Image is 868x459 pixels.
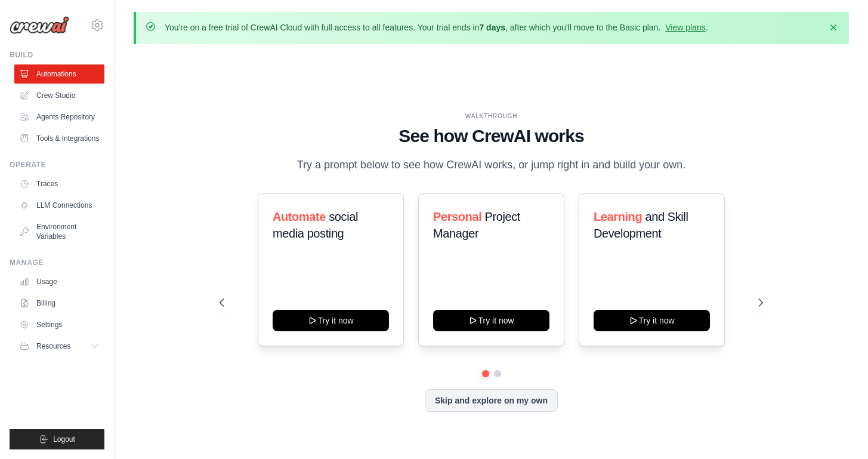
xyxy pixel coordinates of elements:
[14,174,104,193] a: Traces
[10,50,104,60] div: Build
[10,16,69,34] img: Logo
[14,272,104,291] a: Usage
[14,107,104,127] a: Agents Repository
[36,341,70,351] span: Resources
[14,315,104,334] a: Settings
[291,156,692,174] p: Try a prompt below to see how CrewAI works, or jump right in and build your own.
[594,210,642,223] span: Learning
[14,196,104,215] a: LLM Connections
[433,210,481,223] span: Personal
[14,86,104,105] a: Crew Studio
[479,23,505,32] strong: 7 days
[10,258,104,267] div: Manage
[165,21,708,33] p: You're on a free trial of CrewAI Cloud with full access to all features. Your trial ends in , aft...
[220,112,763,121] div: WALKTHROUGH
[14,64,104,84] a: Automations
[14,217,104,246] a: Environment Variables
[14,294,104,313] a: Billing
[14,129,104,148] a: Tools & Integrations
[220,125,763,147] h1: See how CrewAI works
[14,337,104,356] button: Resources
[273,210,358,240] span: social media posting
[273,310,389,331] button: Try it now
[594,210,688,240] span: and Skill Development
[433,210,520,240] span: Project Manager
[594,310,710,331] button: Try it now
[53,435,75,444] span: Logout
[273,210,326,223] span: Automate
[425,389,558,412] button: Skip and explore on my own
[665,23,705,32] a: View plans
[10,429,104,449] button: Logout
[10,160,104,170] div: Operate
[433,310,549,331] button: Try it now
[808,402,868,459] iframe: Chat Widget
